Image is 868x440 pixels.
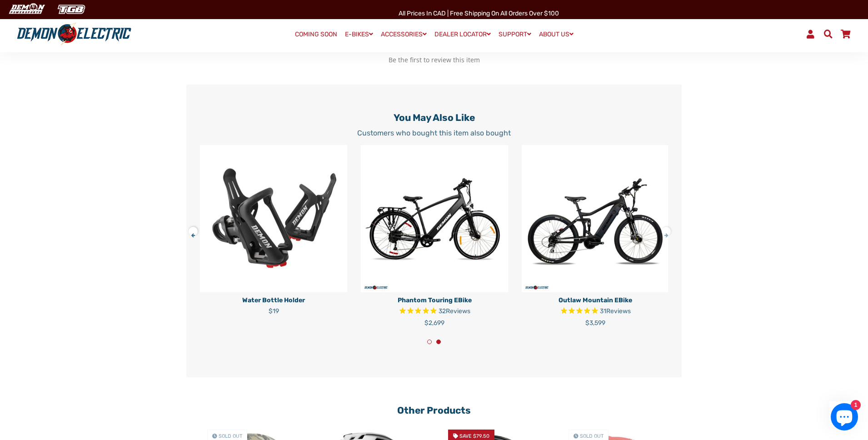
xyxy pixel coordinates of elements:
[292,28,340,41] a: COMING SOON
[439,307,470,315] span: 32 reviews
[53,2,90,17] img: TGB Canada
[5,2,48,17] img: Demon Electric
[361,295,508,305] p: Phantom Touring eBike
[200,128,668,139] p: Customers who bought this item also bought
[378,28,430,41] a: ACCESSORIES
[522,306,669,317] span: Rated 4.8 out of 5 stars 31 reviews
[436,340,441,344] button: 2 of 2
[828,403,861,433] inbox-online-store-chat: Shopify online store chat
[200,405,668,416] h2: Other Products
[200,292,347,316] a: Water Bottle Holder $19
[200,295,347,305] p: Water Bottle Holder
[585,319,605,327] span: $3,599
[536,28,577,41] a: ABOUT US
[361,145,508,292] img: Phantom Touring eBike - Demon Electric
[495,28,534,41] a: SUPPORT
[361,292,508,328] a: Phantom Touring eBike Rated 4.8 out of 5 stars 32 reviews $2,699
[269,307,279,315] span: $19
[431,28,494,41] a: DEALER LOCATOR
[606,307,631,315] span: Reviews
[522,292,669,328] a: Outlaw Mountain eBike Rated 4.8 out of 5 stars 31 reviews $3,599
[427,340,432,344] button: 1 of 2
[361,306,508,317] span: Rated 4.8 out of 5 stars 32 reviews
[446,307,470,315] span: Reviews
[522,145,669,292] img: Outlaw Mountain eBike - Demon Electric
[399,10,559,17] span: All Prices in CAD | Free shipping on all orders over $100
[200,112,668,123] h2: You may also like
[459,433,489,439] span: Save $79.50
[200,145,347,292] img: Water Bottle Holder
[600,307,631,315] span: 31 reviews
[424,319,444,327] span: $2,699
[522,295,669,305] p: Outlaw Mountain eBike
[193,55,675,65] div: Be the first to review this item
[342,28,376,41] a: E-BIKES
[580,433,604,439] span: Sold Out
[14,22,135,46] img: Demon Electric logo
[219,433,242,439] span: Sold Out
